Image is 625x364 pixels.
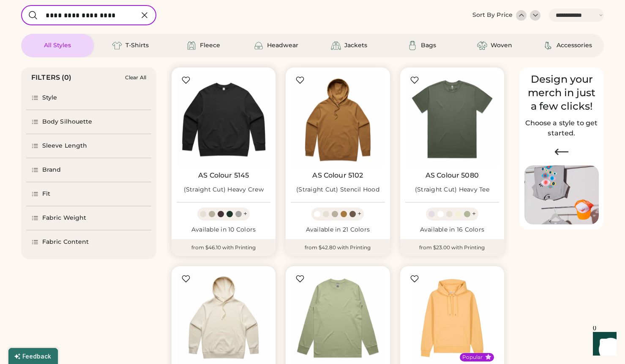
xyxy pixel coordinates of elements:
div: + [243,209,247,218]
div: Headwear [267,41,298,50]
div: Woven [491,41,512,50]
div: Brand [42,166,61,174]
div: (Straight Cut) Heavy Crew [184,186,264,194]
div: Fleece [200,41,220,50]
button: Popular Style [485,354,491,360]
div: Popular [462,354,483,361]
img: AS Colour 5145 (Straight Cut) Heavy Crew [177,73,270,166]
div: Design your merch in just a few clicks! [524,73,599,113]
div: Jackets [344,41,367,50]
div: from $46.10 with Printing [172,239,276,256]
div: Fabric Weight [42,214,86,222]
div: Clear All [125,75,146,81]
iframe: Front Chat [585,326,621,362]
div: Available in 16 Colors [405,226,499,234]
div: Sort By Price [472,11,513,19]
div: Sleeve Length [42,142,87,150]
div: Body Silhouette [42,118,93,126]
img: T-Shirts Icon [112,40,122,51]
img: Jackets Icon [331,40,341,51]
div: Available in 10 Colors [177,226,270,234]
a: AS Colour 5080 [426,171,479,180]
div: All Styles [44,41,71,50]
a: AS Colour 5145 [198,171,249,180]
img: Accessories Icon [543,40,553,51]
div: Fit [42,190,50,198]
div: Bags [421,41,436,50]
h2: Choose a style to get started. [524,118,599,138]
div: Accessories [557,41,592,50]
img: Image of Lisa Congdon Eye Print on T-Shirt and Hat [524,165,599,225]
div: (Straight Cut) Stencil Hood [296,186,379,194]
img: AS Colour 5080 (Straight Cut) Heavy Tee [405,73,499,166]
img: Woven Icon [477,40,487,51]
div: from $23.00 with Printing [400,239,504,256]
div: Available in 21 Colors [291,226,385,234]
div: Style [42,94,57,102]
img: Fleece Icon [186,40,197,51]
div: (Straight Cut) Heavy Tee [415,186,489,194]
img: Bags Icon [407,40,418,51]
a: AS Colour 5102 [312,171,363,180]
div: + [472,209,476,218]
img: Headwear Icon [254,40,264,51]
div: T-Shirts [126,41,149,50]
div: + [358,209,361,218]
img: AS Colour 5102 (Straight Cut) Stencil Hood [291,73,385,166]
div: Fabric Content [42,238,89,246]
div: FILTERS (0) [31,73,72,83]
div: from $42.80 with Printing [286,239,390,256]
